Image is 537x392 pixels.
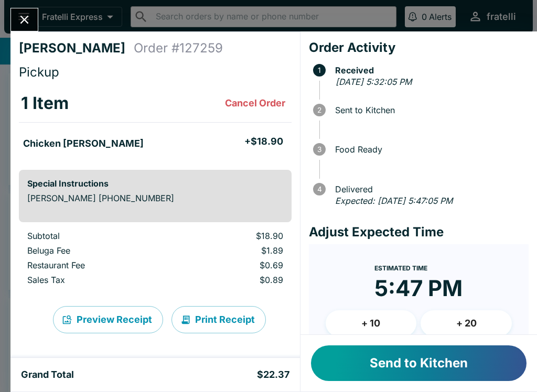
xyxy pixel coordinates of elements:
h4: [PERSON_NAME] [19,40,134,56]
h5: $22.37 [257,368,289,381]
time: 5:47 PM [374,275,463,302]
table: orders table [19,231,292,289]
p: $1.89 [182,245,283,256]
button: Send to Kitchen [311,345,527,381]
em: Expected: [DATE] 5:47:05 PM [335,195,453,206]
span: Pickup [19,64,59,80]
table: orders table [19,84,292,161]
p: Beluga Fee [27,245,166,256]
h5: Chicken [PERSON_NAME] [23,137,144,150]
button: Close [11,8,38,31]
span: Received [330,66,529,75]
button: Print Receipt [171,306,266,333]
p: $18.90 [182,231,283,241]
span: Food Ready [330,145,529,154]
h3: 1 Item [21,93,69,114]
button: Preview Receipt [53,306,163,333]
p: $0.69 [182,260,283,270]
h5: + $18.90 [244,135,283,148]
h6: Special Instructions [27,178,283,189]
h4: Adjust Expected Time [309,224,529,240]
span: Estimated Time [374,264,427,272]
h4: Order Activity [309,40,529,56]
text: 3 [317,145,321,154]
button: + 10 [326,310,417,336]
text: 1 [318,66,321,74]
p: Sales Tax [27,275,166,285]
span: Sent to Kitchen [330,105,529,115]
h5: Grand Total [21,368,74,381]
text: 4 [317,185,321,193]
button: Cancel Order [221,93,289,114]
p: $0.89 [182,275,283,285]
button: + 20 [421,310,512,336]
p: Subtotal [27,231,166,241]
text: 2 [317,106,321,114]
em: [DATE] 5:32:05 PM [336,77,412,87]
h4: Order # 127259 [134,40,223,56]
p: Restaurant Fee [27,260,166,270]
span: Delivered [330,184,529,194]
p: [PERSON_NAME] [PHONE_NUMBER] [27,193,283,203]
